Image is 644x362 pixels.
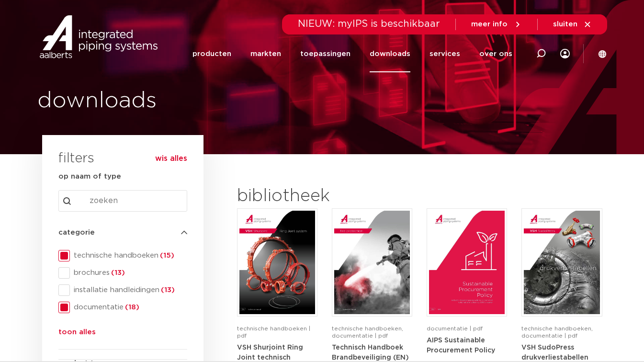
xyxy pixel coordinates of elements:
button: wis alles [155,154,187,163]
span: meer info [471,21,508,28]
span: installatie handleidingen [70,285,187,295]
img: VSH-Shurjoint-RJ_A4TM_5011380_2025_1.1_EN-pdf.jpg [239,211,315,314]
a: sluiten [553,20,592,29]
a: VSH SudoPress drukverliestabellen [521,344,588,362]
img: Aips_A4Sustainable-Procurement-Policy_5011446_EN-pdf.jpg [429,211,505,314]
button: toon alles [58,327,96,342]
a: toepassingen [300,35,350,72]
span: (13) [159,286,175,294]
span: technische handboeken, documentatie | pdf [521,326,593,339]
a: markten [250,35,281,72]
div: installatie handleidingen(13) [58,284,187,296]
a: Technisch Handboek Brandbeveiliging (EN) [332,344,409,362]
img: VSH-SudoPress_A4PLT_5007706_2024-2.0_NL-pdf.jpg [524,211,599,314]
strong: AIPS Sustainable Procurement Policy [427,337,495,354]
span: technische handboeken, documentatie | pdf [332,326,403,339]
a: meer info [471,20,522,29]
strong: VSH SudoPress drukverliestabellen [521,344,588,362]
span: documentatie [70,303,187,312]
h4: categorie [58,227,187,238]
h2: bibliotheek [237,185,407,208]
div: my IPS [560,43,570,64]
a: services [429,35,460,72]
span: (18) [124,304,139,311]
div: technische handboeken(15) [58,250,187,261]
span: documentatie | pdf [427,326,483,331]
nav: Menu [192,35,512,72]
span: NIEUW: myIPS is beschikbaar [298,19,440,29]
span: technische handboeken | pdf [237,326,310,339]
span: (13) [110,269,125,276]
strong: Technisch Handboek Brandbeveiliging (EN) [332,344,409,362]
img: FireProtection_A4TM_5007915_2025_2.0_EN-pdf.jpg [334,211,410,314]
h1: downloads [37,86,317,116]
a: over ons [479,35,512,72]
span: (15) [158,252,174,259]
span: sluiten [553,21,577,28]
a: AIPS Sustainable Procurement Policy [427,337,495,354]
a: producten [192,35,231,72]
h3: filters [58,147,94,170]
strong: op naam of type [58,173,121,180]
span: brochures [70,268,187,278]
div: documentatie(18) [58,302,187,313]
span: technische handboeken [70,251,187,260]
a: downloads [370,35,410,72]
div: brochures(13) [58,267,187,279]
